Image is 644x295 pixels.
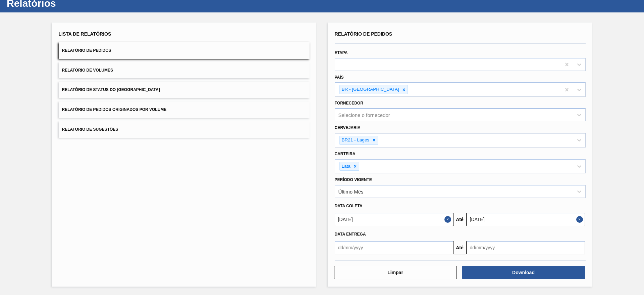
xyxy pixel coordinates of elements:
button: Download [462,266,585,279]
span: Relatório de Pedidos [335,31,392,37]
button: Até [453,241,467,254]
div: Último Mês [338,189,364,195]
input: dd/mm/yyyy [467,241,585,254]
input: dd/mm/yyyy [467,213,585,226]
input: dd/mm/yyyy [335,241,453,254]
button: Close [444,213,453,226]
div: BR21 - Lages [340,136,371,144]
span: Relatório de Status do [GEOGRAPHIC_DATA] [62,87,160,92]
div: Lata [340,162,352,171]
span: Data entrega [335,232,366,237]
label: Etapa [335,50,348,55]
span: Relatório de Sugestões [62,127,118,132]
button: Relatório de Pedidos [59,42,310,59]
button: Relatório de Pedidos Originados por Volume [59,101,310,118]
div: BR - [GEOGRAPHIC_DATA] [340,85,400,94]
span: Relatório de Pedidos [62,48,111,53]
div: Selecione o fornecedor [338,112,390,118]
input: dd/mm/yyyy [335,213,453,226]
span: Relatório de Volumes [62,68,113,73]
button: Até [453,213,467,226]
label: Fornecedor [335,101,363,106]
button: Close [576,213,585,226]
label: Período Vigente [335,177,372,182]
button: Relatório de Volumes [59,62,310,79]
label: Carteira [335,152,356,156]
span: Relatório de Pedidos Originados por Volume [62,107,167,112]
span: Lista de Relatórios [59,31,111,37]
button: Relatório de Status do [GEOGRAPHIC_DATA] [59,82,310,98]
label: País [335,75,344,80]
span: Data coleta [335,204,363,208]
button: Limpar [334,266,457,279]
button: Relatório de Sugestões [59,121,310,138]
label: Cervejaria [335,125,361,130]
